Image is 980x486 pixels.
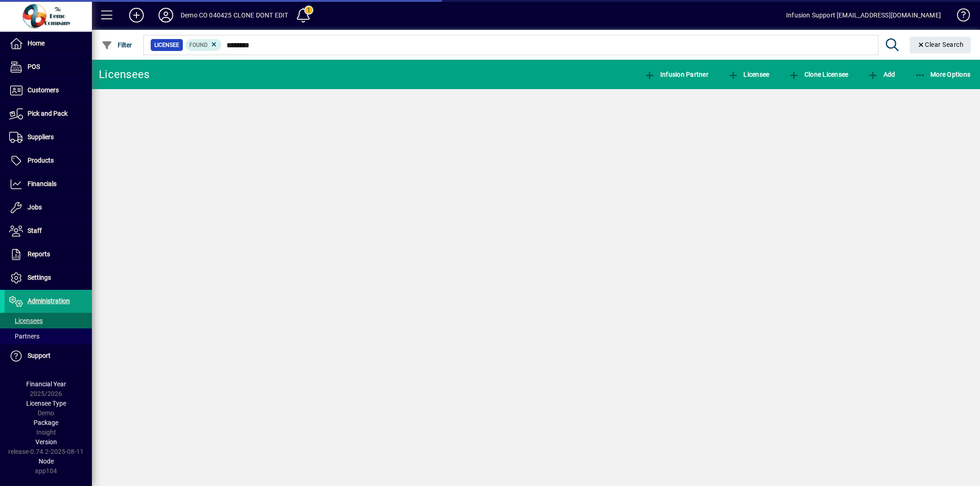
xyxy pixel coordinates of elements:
a: Settings [5,266,92,289]
span: Licensee [728,71,770,78]
button: Infusion Partner [642,66,711,83]
div: Demo CO 040425 CLONE DONT EDIT [181,8,288,23]
span: Licensees [9,317,43,324]
a: Suppliers [5,126,92,149]
mat-chip: Found Status: Found [186,39,222,51]
button: Add [865,66,897,83]
span: More Options [915,71,971,78]
a: POS [5,56,92,79]
button: Profile [151,7,181,23]
button: Filter [99,37,135,53]
span: Clone Licensee [788,71,848,78]
button: Add [122,7,151,23]
span: Filter [102,41,132,49]
span: Jobs [28,203,42,211]
span: Administration [28,297,70,305]
a: Partners [5,328,92,344]
a: Financials [5,173,92,196]
span: Found [189,42,208,48]
a: Customers [5,79,92,102]
a: Licensees [5,313,92,328]
span: Financial Year [26,380,66,388]
span: Pick and Pack [28,110,68,117]
a: Reports [5,243,92,266]
a: Pick and Pack [5,102,92,125]
a: Jobs [5,196,92,219]
span: Products [28,157,54,164]
span: Package [34,419,58,426]
span: Financials [28,180,57,187]
span: Licensee [154,40,179,50]
button: More Options [912,66,973,83]
a: Support [5,345,92,367]
div: Infusion Support [EMAIL_ADDRESS][DOMAIN_NAME] [786,8,941,23]
span: Home [28,40,45,47]
span: POS [28,63,40,70]
a: Staff [5,220,92,243]
span: Staff [28,227,42,234]
span: Suppliers [28,133,54,141]
span: Node [39,458,54,465]
div: Licensees [99,67,149,82]
button: Clone Licensee [786,66,850,83]
a: Knowledge Base [950,2,969,32]
span: Customers [28,86,59,94]
span: Reports [28,250,50,258]
span: Clear Search [917,41,964,48]
button: Licensee [725,66,772,83]
span: Version [35,438,57,446]
span: Partners [9,333,40,340]
span: Add [867,71,895,78]
a: Products [5,149,92,172]
a: Home [5,32,92,55]
span: Licensee Type [26,400,66,407]
span: Settings [28,274,51,281]
span: Infusion Partner [644,71,708,78]
span: Support [28,352,51,359]
button: Clear [910,37,971,53]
